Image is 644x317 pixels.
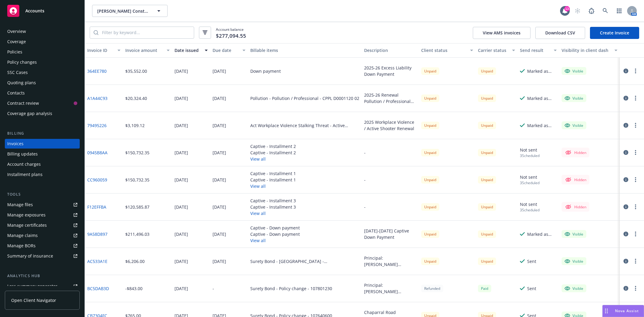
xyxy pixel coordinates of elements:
div: Unpaid [478,67,496,75]
div: Visible [565,68,583,74]
button: Nova Assist [602,305,644,317]
a: CC960059 [87,177,107,183]
div: Manage BORs [7,241,36,251]
div: Summary of insurance [7,251,53,261]
input: Filter by keyword... [98,27,194,38]
div: Carrier status [478,47,508,53]
div: [DATE] [213,122,226,129]
a: Search [599,5,611,17]
div: - [213,285,214,292]
div: Coverage gap analysis [7,109,52,118]
div: 3 Scheduled [520,207,540,213]
div: Marked as sent [527,95,557,101]
span: $277,094.55 [216,32,246,40]
button: Description [362,43,419,58]
div: Invoice ID [87,47,114,53]
div: Billing updates [7,149,38,159]
div: Visibility in client dash [562,47,611,53]
div: [DATE] [213,95,226,101]
div: Pollution - Pollution / Professional - CPPL D0001120 02 [250,95,359,101]
div: Visible [565,258,583,264]
a: Invoices [5,139,80,149]
div: [DATE] [213,177,226,183]
div: Paid [478,285,491,292]
a: Account charges [5,159,80,169]
div: Sent [527,258,536,264]
a: BC5DAB3D [87,285,109,292]
button: View AMS invoices [473,27,530,39]
div: Manage claims [7,231,38,240]
div: Unpaid [478,149,496,156]
div: Account charges [7,159,41,169]
button: Client status [419,43,476,58]
div: $150,732.35 [125,177,149,183]
div: Act Workplace Violence Stalking Threat - Active Shooter / Workplace Violence - US00153358SP25A [250,122,359,129]
div: Unpaid [478,258,496,265]
div: Unpaid [421,122,439,129]
button: Invoice ID [85,43,123,58]
div: Captive - Installment 3 [250,197,296,204]
div: [DATE] [213,204,226,210]
div: Visible [565,95,583,101]
a: 364EE780 [87,68,107,74]
div: Quoting plans [7,78,36,88]
div: Billable items [250,47,359,53]
div: Captive - Installment 2 [250,143,296,149]
div: Captive - Installment 1 [250,177,296,183]
button: [PERSON_NAME] Construction Co., Inc. [92,5,168,17]
div: [DATE] [213,149,226,156]
div: Hidden [565,203,586,210]
button: Visibility in client dash [559,43,620,58]
a: Overview [5,27,80,36]
a: Accounts [5,2,80,19]
div: [DATE] [213,231,226,237]
span: Open Client Navigator [11,297,56,303]
div: Loss summary generator [7,281,57,291]
div: Unpaid [478,203,496,211]
a: Policy changes [5,57,80,67]
div: Hidden [565,149,586,156]
div: 3 Scheduled [520,153,540,158]
div: Visible [565,123,583,128]
div: [DATE] [175,68,188,74]
a: AC533A1E [87,258,107,264]
div: 13 [564,6,570,11]
div: Unpaid [478,230,496,238]
a: Installment plans [5,170,80,179]
div: Marked as sent [527,68,557,74]
a: 9A58D897 [87,231,107,237]
a: Manage certificates [5,220,80,230]
div: Sent [527,285,536,292]
div: Principal: [PERSON_NAME] Construction Co., Inc. Obligee: Golden State Water Company Contract/Bond... [364,282,416,295]
div: Coverage [7,37,26,46]
a: Create Invoice [590,27,639,39]
div: Tools [5,191,80,197]
a: Contacts [5,88,80,98]
a: Manage BORs [5,241,80,251]
div: Not sent [520,147,537,153]
div: Manage exposures [7,210,46,220]
div: Captive - Installment 3 [250,204,296,210]
a: Coverage [5,37,80,46]
div: Unpaid [421,230,439,238]
div: Billing [5,130,80,136]
a: Coverage gap analysis [5,109,80,118]
div: $6,206.00 [125,258,145,264]
div: Analytics hub [5,273,80,279]
div: Manage certificates [7,220,47,230]
div: SSC Cases [7,68,28,77]
div: Down payment [250,68,281,74]
div: Installment plans [7,170,43,179]
div: $3,109.12 [125,122,145,129]
a: Manage claims [5,231,80,240]
div: Date issued [175,47,201,53]
div: Unpaid [421,149,439,156]
div: Not sent [520,174,537,180]
div: Visible [565,286,583,291]
a: Policies [5,47,80,57]
div: - [364,149,366,156]
a: Billing updates [5,149,80,159]
div: Unpaid [478,94,496,102]
div: Refunded [421,285,443,292]
div: Unpaid [421,203,439,211]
